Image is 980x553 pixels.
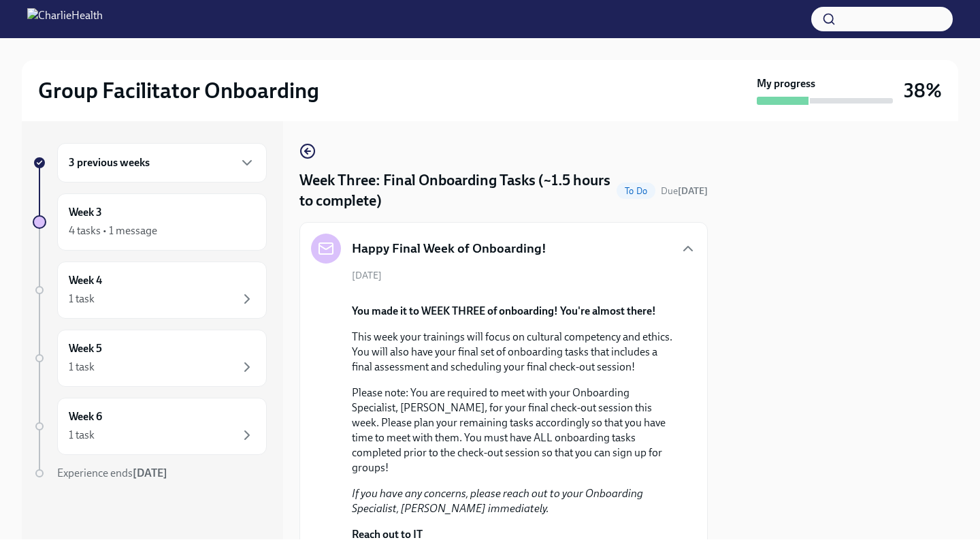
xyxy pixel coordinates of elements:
[38,77,319,104] h2: Group Facilitator Onboarding
[33,193,267,251] a: Week 34 tasks • 1 message
[352,269,382,282] span: [DATE]
[69,291,95,306] div: 1 task
[33,262,267,319] a: Week 41 task
[69,155,150,170] h6: 3 previous weeks
[661,185,708,197] span: Due
[352,304,656,317] strong: You made it to WEEK THREE of onboarding! You're almost there!
[352,487,643,515] em: If you have any concerns, please reach out to your Onboarding Specialist, [PERSON_NAME] immediately.
[69,360,95,375] div: 1 task
[352,330,674,375] p: This week your trainings will focus on cultural competency and ethics. You will also have your fi...
[33,398,267,455] a: Week 61 task
[352,385,674,475] p: Please note: You are required to meet with your Onboarding Specialist, [PERSON_NAME], for your fi...
[904,78,942,103] h3: 38%
[69,273,102,288] h6: Week 4
[133,467,167,479] strong: [DATE]
[69,409,102,424] h6: Week 6
[69,223,157,238] div: 4 tasks • 1 message
[57,467,167,479] span: Experience ends
[69,428,95,443] div: 1 task
[33,330,267,387] a: Week 51 task
[299,170,611,211] h4: Week Three: Final Onboarding Tasks (~1.5 hours to complete)
[352,528,423,541] strong: Reach out to IT
[69,341,102,356] h6: Week 5
[757,76,815,91] strong: My progress
[352,240,546,257] h5: Happy Final Week of Onboarding!
[27,8,103,30] img: CharlieHealth
[57,143,267,183] div: 3 previous weeks
[678,185,708,197] strong: [DATE]
[617,186,655,196] span: To Do
[69,205,102,220] h6: Week 3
